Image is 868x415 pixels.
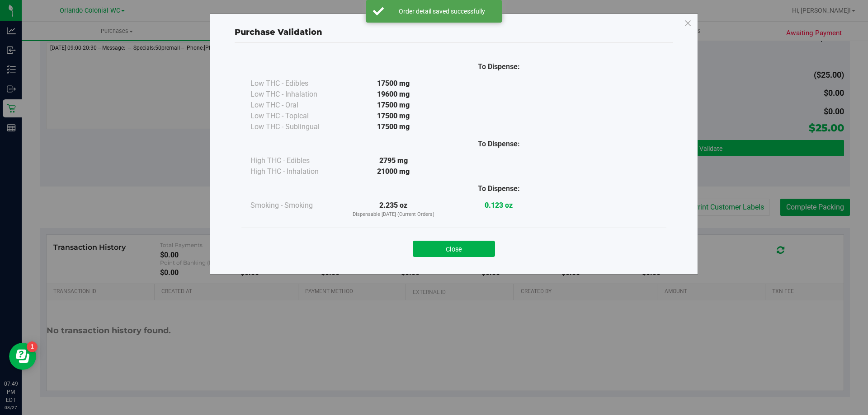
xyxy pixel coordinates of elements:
[250,89,341,100] div: Low THC - Inhalation
[446,61,552,72] div: To Dispense:
[485,201,513,210] strong: 0.123 oz
[27,341,38,352] iframe: Resource center unread badge
[341,78,446,89] div: 17500 mg
[341,155,446,166] div: 2795 mg
[250,166,341,177] div: High THC - Inhalation
[250,155,341,166] div: High THC - Edibles
[341,111,446,121] div: 17500 mg
[446,183,552,194] div: To Dispense:
[250,200,341,211] div: Smoking - Smoking
[250,100,341,111] div: Low THC - Oral
[250,111,341,121] div: Low THC - Topical
[341,121,446,132] div: 17500 mg
[341,211,446,219] p: Dispensable [DATE] (Current Orders)
[250,78,341,89] div: Low THC - Edibles
[341,89,446,100] div: 19600 mg
[9,343,36,370] iframe: Resource center
[389,7,495,16] div: Order detail saved successfully
[250,121,341,132] div: Low THC - Sublingual
[341,100,446,111] div: 17500 mg
[341,200,446,219] div: 2.235 oz
[413,241,495,257] button: Close
[235,27,322,37] span: Purchase Validation
[446,139,552,149] div: To Dispense:
[341,166,446,177] div: 21000 mg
